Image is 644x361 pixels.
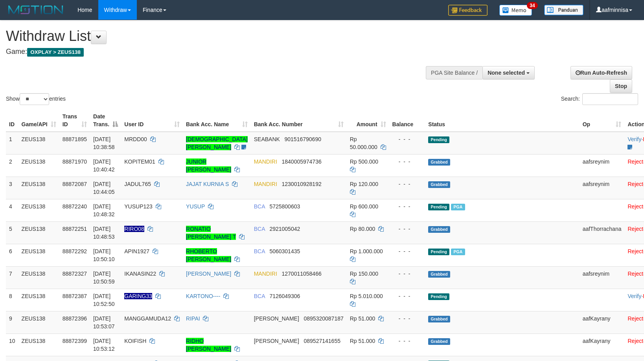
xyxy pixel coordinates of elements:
label: Search: [561,93,638,105]
th: Op: activate to sort column ascending [580,109,625,132]
td: aafsreynim [580,266,625,289]
td: ZEUS138 [18,132,59,155]
span: 88872292 [63,248,87,254]
td: ZEUS138 [18,311,59,333]
label: Show entries [6,93,66,105]
span: Nama rekening ada tanda titik/strip, harap diedit [124,293,152,299]
a: Verify [627,293,641,299]
th: Trans ID: activate to sort column ascending [59,109,90,132]
th: Bank Acc. Name: activate to sort column ascending [183,109,251,132]
td: 8 [6,289,18,311]
span: Rp 150.000 [350,271,378,277]
span: MANGGAMUDA12 [124,315,171,322]
td: aafsreynim [580,177,625,199]
th: ID [6,109,18,132]
span: [DATE] 10:53:07 [93,315,115,330]
span: Marked by aafnoeunsreypich [451,249,465,255]
span: [DATE] 10:40:42 [93,158,115,173]
span: [DATE] 10:52:50 [93,293,115,307]
span: Grabbed [428,181,450,188]
span: Rp 500.000 [350,158,378,165]
td: 7 [6,266,18,289]
span: Grabbed [428,338,450,345]
a: YUSUP [186,203,205,210]
th: Game/API: activate to sort column ascending [18,109,59,132]
td: 3 [6,177,18,199]
span: MANDIRI [254,271,277,277]
td: ZEUS138 [18,289,59,311]
th: Date Trans.: activate to sort column descending [90,109,121,132]
span: 88872240 [63,203,87,210]
span: Rp 5.010.000 [350,293,383,299]
span: Pending [428,136,449,143]
span: 34 [527,2,537,9]
td: aafKayrany [580,333,625,356]
td: 6 [6,244,18,266]
a: Reject [627,203,643,210]
td: ZEUS138 [18,244,59,266]
a: Reject [627,248,643,254]
td: aafsreynim [580,154,625,177]
a: KARTONO---- [186,293,220,299]
span: Copy 089527141655 to clipboard [304,338,340,344]
span: 88872251 [63,226,87,232]
span: None selected [488,70,525,76]
span: KOPITEM01 [124,158,155,165]
span: OXPLAY > ZEUS138 [27,48,84,57]
td: ZEUS138 [18,199,59,221]
span: Marked by aafnoeunsreypich [451,204,465,210]
td: aafThorrachana [580,221,625,244]
a: Reject [627,158,643,165]
span: Copy 1840005974736 to clipboard [282,158,322,165]
div: - - - [392,337,422,345]
span: Copy 2921005042 to clipboard [269,226,300,232]
span: BCA [254,226,265,232]
span: [DATE] 10:53:12 [93,338,115,352]
td: 4 [6,199,18,221]
td: ZEUS138 [18,266,59,289]
h4: Game: [6,48,421,56]
div: - - - [392,225,422,233]
a: RIPAI [186,315,200,322]
a: RIDHO [PERSON_NAME] [186,338,231,352]
td: ZEUS138 [18,221,59,244]
span: Copy 901516790690 to clipboard [285,136,321,142]
span: [DATE] 10:48:53 [93,226,115,240]
span: Pending [428,249,449,255]
button: None selected [482,66,535,79]
th: Status [425,109,579,132]
input: Search: [582,93,638,105]
a: [PERSON_NAME] [186,271,231,277]
a: Reject [627,226,643,232]
a: [DEMOGRAPHIC_DATA][PERSON_NAME] [186,136,248,150]
img: Button%20Memo.svg [499,5,532,16]
div: - - - [392,315,422,322]
td: aafKayrany [580,311,625,333]
span: JADUL765 [124,181,151,187]
a: RHOBERTO [PERSON_NAME] [186,248,231,262]
span: APIN1927 [124,248,149,254]
span: 88872327 [63,271,87,277]
span: BCA [254,203,265,210]
span: [DATE] 10:44:05 [93,181,115,195]
span: MANDIRI [254,181,277,187]
span: 88871895 [63,136,87,142]
span: Rp 50.000.000 [350,136,377,150]
a: Reject [627,181,643,187]
span: Grabbed [428,159,450,166]
div: - - - [392,158,422,166]
span: [DATE] 10:50:59 [93,271,115,285]
a: Run Auto-Refresh [570,66,632,79]
a: Reject [627,271,643,277]
span: Pending [428,204,449,210]
span: [DATE] 10:38:58 [93,136,115,150]
span: 88872387 [63,293,87,299]
div: - - - [392,180,422,188]
span: Copy 1270011058466 to clipboard [282,271,322,277]
div: PGA Site Balance / [426,66,482,79]
span: MANDIRI [254,158,277,165]
a: Verify [627,136,641,142]
img: Feedback.jpg [448,5,488,16]
td: ZEUS138 [18,154,59,177]
th: User ID: activate to sort column ascending [121,109,183,132]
